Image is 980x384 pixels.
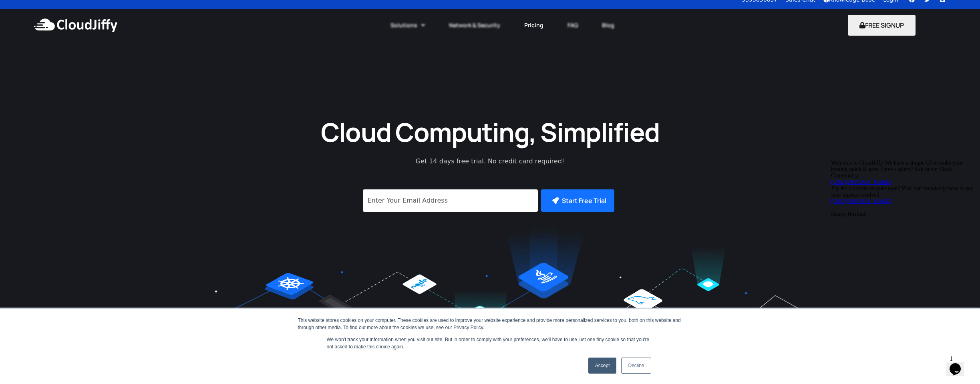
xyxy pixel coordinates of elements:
[380,157,600,166] p: Get 14 days free trial. No credit card required!
[590,16,626,34] a: Blog
[512,16,555,34] a: Pricing
[946,352,972,376] iframe: chat widget
[298,317,682,331] div: This website stores cookies on your computer. These cookies are used to improve your website expe...
[848,21,916,30] a: FREE SIGNUP
[3,3,147,61] div: Welcome to CloudJiffy!We have a simple UI to make your hosting quick & easy. Have a query? Ask in...
[3,22,64,28] a: [URL][DOMAIN_NAME]
[378,16,437,34] a: Solutions
[848,15,916,36] button: FREE SIGNUP
[363,189,538,212] input: Enter Your Email Address
[588,358,617,374] a: Accept
[3,42,64,48] a: [URL][DOMAIN_NAME]
[541,189,614,212] button: Start Free Trial
[828,157,972,348] iframe: chat widget
[327,336,654,350] p: We won't track your information when you visit our site. But in order to comply with your prefere...
[437,16,512,34] a: Network & Security
[3,3,145,60] span: Welcome to CloudJiffy!We have a simple UI to make your hosting quick & easy. Have a query? Ask in...
[621,358,651,374] a: Decline
[555,16,590,34] a: FAQ
[310,115,670,149] h1: Cloud Computing, Simplified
